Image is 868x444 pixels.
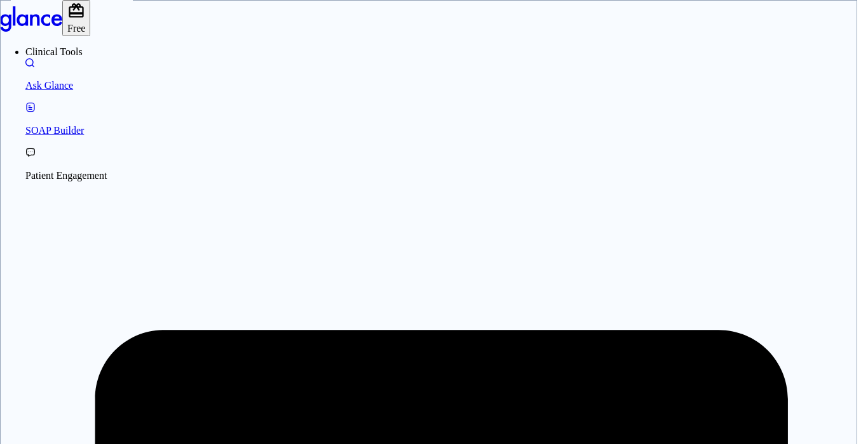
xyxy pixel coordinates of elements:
[25,125,857,136] p: SOAP Builder
[25,46,857,58] li: Clinical Tools
[25,58,857,92] a: Moramiz: Find ICD10AM codes instantly
[25,102,857,137] a: Docugen: Compose a clinical documentation in seconds
[67,23,85,34] span: Free
[25,170,857,181] p: Patient Engagement
[25,80,857,91] p: Ask Glance
[62,23,90,34] a: Click to view or change your subscription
